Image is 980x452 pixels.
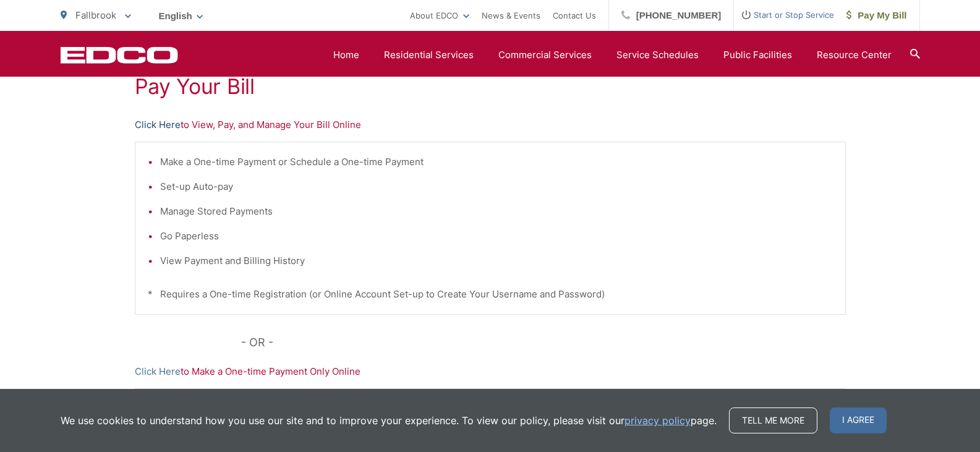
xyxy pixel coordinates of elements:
[241,333,846,352] p: - OR -
[846,8,906,23] span: Pay My Bill
[723,48,792,62] a: Public Facilities
[410,8,469,23] a: About EDCO
[482,8,540,23] a: News & Events
[61,413,717,428] p: We use cookies to understand how you use our site and to improve your experience. To view our pol...
[624,413,691,428] a: privacy policy
[135,117,181,132] a: Click Here
[729,407,817,433] a: Tell me more
[61,46,178,64] a: EDCD logo. Return to the homepage.
[498,48,592,62] a: Commercial Services
[553,8,596,23] a: Contact Us
[616,48,699,62] a: Service Schedules
[148,287,833,302] p: * Requires a One-time Registration (or Online Account Set-up to Create Your Username and Password)
[817,48,892,62] a: Resource Center
[160,155,833,169] li: Make a One-time Payment or Schedule a One-time Payment
[135,117,846,132] p: to View, Pay, and Manage Your Bill Online
[160,179,833,194] li: Set-up Auto-pay
[135,364,181,379] a: Click Here
[160,254,833,268] li: View Payment and Billing History
[150,6,212,26] span: English
[135,74,846,99] h1: Pay Your Bill
[333,48,359,62] a: Home
[75,9,116,21] span: Fallbrook
[160,204,833,219] li: Manage Stored Payments
[384,48,474,62] a: Residential Services
[135,364,846,379] p: to Make a One-time Payment Only Online
[160,229,833,244] li: Go Paperless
